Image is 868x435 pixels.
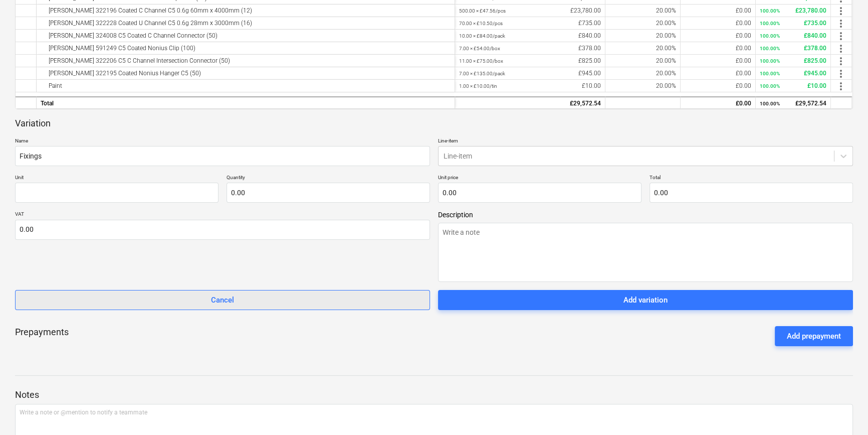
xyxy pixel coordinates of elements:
div: £840.00 [459,30,601,42]
div: £0.00 [685,30,751,42]
small: 10.00 × £84.00 / pack [459,33,505,39]
p: Name [15,137,430,146]
small: 7.00 × £135.00 / pack [459,71,505,76]
p: Unit [15,174,219,183]
span: more_vert [835,43,847,55]
div: £945.00 [760,67,826,80]
div: £0.00 [685,5,751,17]
p: VAT [15,211,430,219]
div: £945.00 [459,67,601,80]
p: Prepayments [15,326,69,346]
div: Knauf 322196 Coated C Channel C5 0.6g 60mm x 4000mm (12) [41,5,451,17]
div: £840.00 [760,30,826,42]
p: Notes [15,389,853,401]
div: Knauf 324008 C5 Coated C Channel Connector (50) [41,30,451,42]
small: 100.00% [760,33,780,39]
small: 100.00% [760,58,780,64]
div: £735.00 [760,17,826,30]
span: more_vert [835,80,847,92]
span: more_vert [835,30,847,42]
span: more_vert [835,55,847,67]
div: Cancel [211,294,234,307]
div: £0.00 [685,97,751,110]
div: £825.00 [760,55,826,67]
div: £29,572.54 [760,97,826,110]
div: £0.00 [685,55,751,67]
small: 100.00% [760,8,780,14]
p: Variation [15,117,51,129]
div: Knauf 322206 C5 C Channel Intersection Connector (50) [41,55,451,67]
div: 20.00% [605,17,681,30]
div: £0.00 [685,42,751,55]
iframe: Chat Widget [818,387,868,435]
div: 20.00% [605,5,681,17]
div: £378.00 [760,42,826,55]
div: Add prepayment [787,330,841,343]
div: 20.00% [605,42,681,55]
p: Line-item [438,137,853,146]
div: 20.00% [605,67,681,80]
small: 100.00% [760,21,780,26]
div: £378.00 [459,42,601,55]
div: Knauf 322228 Coated U Channel C5 0.6g 28mm x 3000mm (16) [41,17,451,29]
button: Add prepayment [775,326,853,346]
div: £735.00 [459,17,601,30]
span: Description [438,211,853,219]
div: £0.00 [685,67,751,80]
small: 100.00% [760,101,780,106]
div: Add variation [623,294,668,307]
div: £0.00 [685,80,751,92]
small: 100.00% [760,46,780,51]
small: 1.00 × £10.00 / tin [459,83,497,89]
span: more_vert [835,5,847,17]
span: more_vert [835,18,847,30]
small: 500.00 × £47.56 / pcs [459,8,506,14]
div: Knauf 591249 C5 Coated Nonius Clip (100) [41,42,451,54]
button: Cancel [15,290,430,310]
p: Unit price [438,174,641,183]
div: £23,780.00 [459,5,601,17]
div: £10.00 [760,80,826,92]
small: 100.00% [760,83,780,89]
div: 20.00% [605,30,681,42]
p: Total [649,174,853,183]
div: Total [37,96,455,109]
div: 20.00% [605,80,681,92]
button: Add variation [438,290,853,310]
div: £0.00 [685,17,751,30]
small: 70.00 × £10.50 / pcs [459,21,503,26]
small: 7.00 × £54.00 / box [459,46,500,51]
div: £29,572.54 [459,97,601,110]
div: Paint [41,80,451,92]
div: 20.00% [605,55,681,67]
small: 100.00% [760,71,780,76]
p: Quantity [227,174,430,183]
span: more_vert [835,68,847,80]
small: 11.00 × £75.00 / box [459,58,503,64]
div: £10.00 [459,80,601,92]
div: Knauf 322195 Coated Nonius Hanger C5 (50) [41,67,451,79]
div: £23,780.00 [760,5,826,17]
div: £825.00 [459,55,601,67]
